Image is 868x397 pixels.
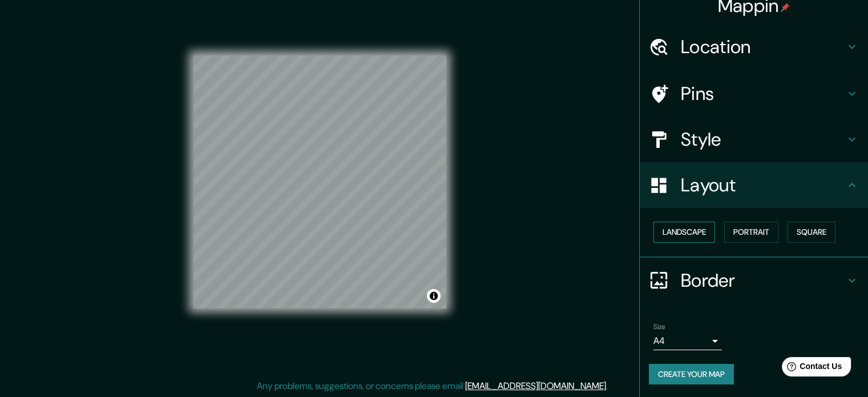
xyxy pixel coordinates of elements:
button: Portrait [724,222,778,243]
div: Border [640,258,868,303]
h4: Border [681,269,845,292]
button: Toggle attribution [427,289,441,303]
div: Location [640,24,868,70]
h4: Location [681,35,845,58]
img: pin-icon.png [781,3,790,12]
button: Create your map [649,364,734,385]
a: [EMAIL_ADDRESS][DOMAIN_NAME] [465,380,606,392]
label: Size [653,322,665,331]
div: A4 [653,332,722,350]
h4: Style [681,128,845,151]
h4: Pins [681,82,845,105]
iframe: Help widget launcher [766,352,855,384]
div: . [609,379,612,393]
button: Square [788,222,835,243]
div: Layout [640,162,868,208]
canvas: Map [193,55,446,308]
h4: Layout [681,174,845,197]
div: Pins [640,71,868,117]
div: . [608,379,609,393]
p: Any problems, suggestions, or concerns please email . [257,379,608,393]
div: Style [640,117,868,162]
button: Landscape [653,222,715,243]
